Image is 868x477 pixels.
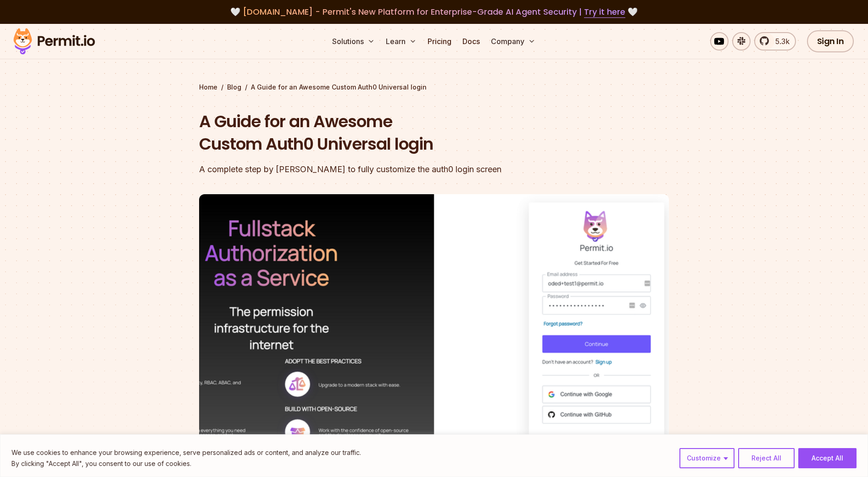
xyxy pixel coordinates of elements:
a: Sign In [807,30,854,52]
p: By clicking "Accept All", you consent to our use of cookies. [11,458,361,469]
a: Home [199,83,217,92]
button: Learn [382,32,420,51]
a: 5.3k [754,32,796,51]
button: Reject All [738,448,795,468]
a: Try it here [584,6,625,18]
p: We use cookies to enhance your browsing experience, serve personalized ads or content, and analyz... [11,447,361,458]
a: Docs [459,32,484,51]
button: Solutions [328,32,378,51]
button: Accept All [798,448,857,468]
h1: A Guide for an Awesome Custom Auth0 Universal login [199,110,551,156]
span: [DOMAIN_NAME] - Permit's New Platform for Enterprise-Grade AI Agent Security | [243,6,625,17]
img: Permit logo [9,26,99,57]
button: Customize [679,448,734,468]
div: 🤍 🤍 [22,6,846,18]
button: Company [487,32,539,51]
a: Blog [227,83,241,92]
div: A complete step by [PERSON_NAME] to fully customize the auth0 login screen [199,163,551,176]
img: A Guide for an Awesome Custom Auth0 Universal login [199,194,669,459]
span: 5.3k [770,36,790,47]
a: Pricing [424,32,455,51]
div: / / [199,83,669,92]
